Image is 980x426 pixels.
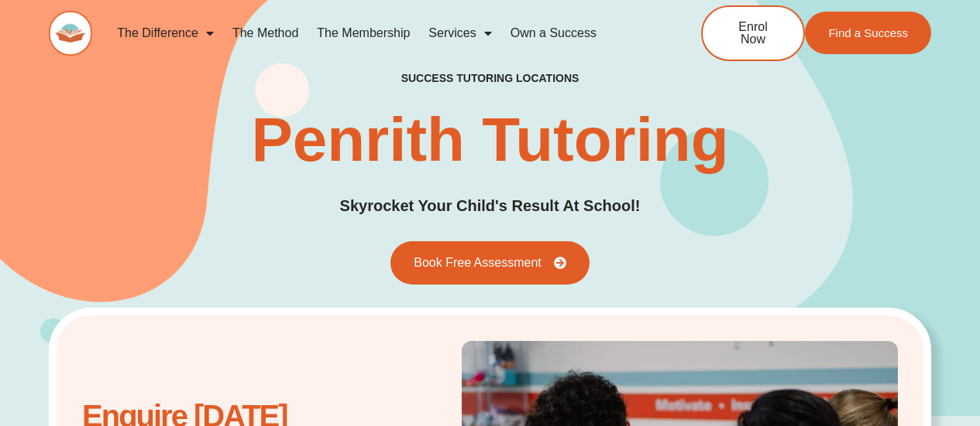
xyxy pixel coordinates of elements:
h2: Enquire [DATE] [82,407,369,426]
a: Services [419,15,500,51]
a: The Method [223,15,308,51]
a: Own a Success [501,15,606,51]
a: Enrol Now [701,5,805,61]
span: Book Free Assessment [414,257,542,269]
a: Book Free Assessment [390,241,590,285]
h1: Penrith Tutoring [251,109,728,171]
nav: Menu [108,15,650,51]
iframe: Chat Widget [903,352,980,426]
a: Find a Success [805,12,931,54]
a: The Membership [308,15,419,51]
span: Enrol Now [726,21,780,46]
span: Find a Success [828,27,908,39]
h2: Skyrocket Your Child's Result At School! [340,194,641,218]
a: The Difference [108,15,223,51]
